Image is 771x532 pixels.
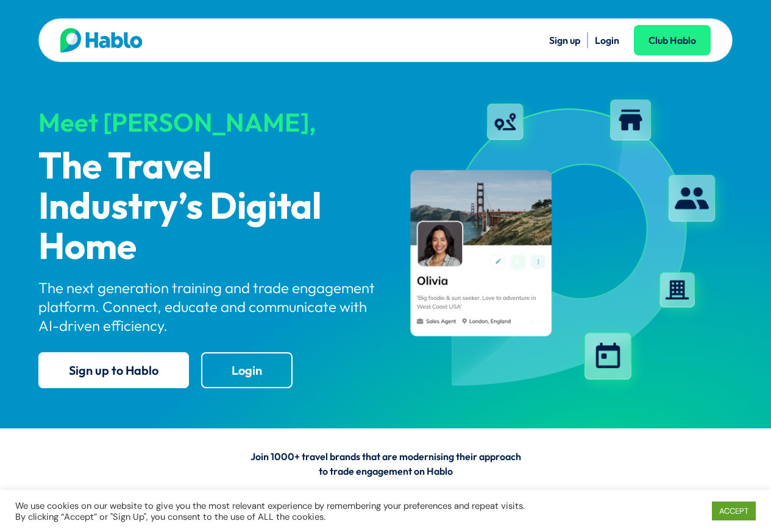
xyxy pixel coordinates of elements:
[60,28,143,52] img: Hablo logo main 2
[396,90,733,397] img: hablo-profile-image
[549,34,580,46] a: Sign up
[38,352,189,388] a: Sign up to Hablo
[38,278,375,336] p: The next generation training and trade engagement platform. Connect, educate and communicate with...
[634,25,711,55] a: Club Hablo
[201,352,293,388] a: Login
[38,147,375,268] p: The Travel Industry’s Digital Home
[38,108,375,137] div: Meet [PERSON_NAME],
[595,34,619,46] a: Login
[15,500,534,522] div: We use cookies on our website to give you the most relevant experience by remembering your prefer...
[712,502,756,520] a: ACCEPT
[250,450,521,477] span: Join 1000+ travel brands that are modernising their approach to trade engagement on Hablo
